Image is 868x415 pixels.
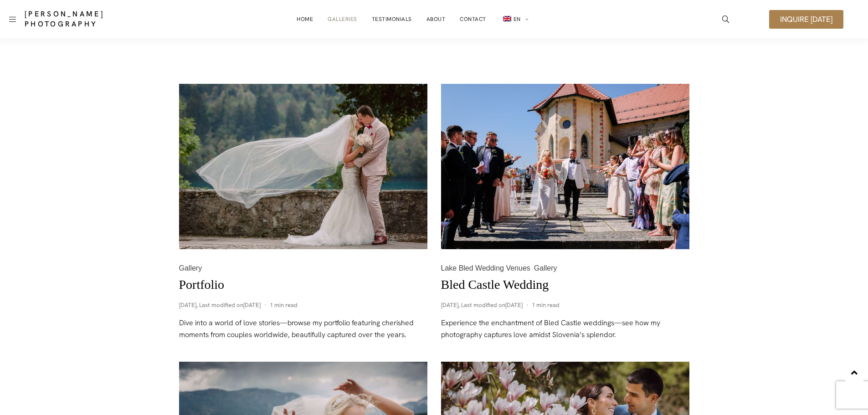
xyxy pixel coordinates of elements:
a: Bled Castle Wedding [441,277,549,292]
a: Contact [460,10,486,28]
time: [DATE] [441,301,458,309]
a: [DATE], Last modified on[DATE] [179,301,261,309]
p: Experience the enchantment of Bled Castle weddings—see how my photography captures love amidst Sl... [441,317,689,341]
a: icon-magnifying-glass34 [718,11,734,27]
a: [PERSON_NAME] Photography [25,9,172,29]
a: About [426,10,446,28]
a: Lake Bled Wedding Venues [441,263,532,273]
img: EN [503,16,511,21]
a: Gallery [179,263,204,273]
img: Bled Castle Wedding [441,84,689,250]
a: en_GBEN [501,10,529,29]
a: Galleries [328,10,357,28]
a: Gallery [532,263,559,273]
time: [DATE] [243,301,261,309]
time: [DATE] [505,301,523,309]
a: Testimonials [372,10,412,28]
time: [DATE] [179,301,196,309]
img: Portfolio [179,84,427,250]
span: 1 min read [270,301,298,310]
span: Inquire [DATE] [780,15,832,23]
a: Portfolio [179,277,225,292]
a: Home [297,10,313,28]
p: Dive into a world of love stories—browse my portfolio featuring cherished moments from couples wo... [179,317,427,341]
a: Inquire [DATE] [769,10,843,29]
a: [DATE], Last modified on[DATE] [441,301,523,309]
span: 1 min read [532,301,560,310]
span: EN [514,15,521,23]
